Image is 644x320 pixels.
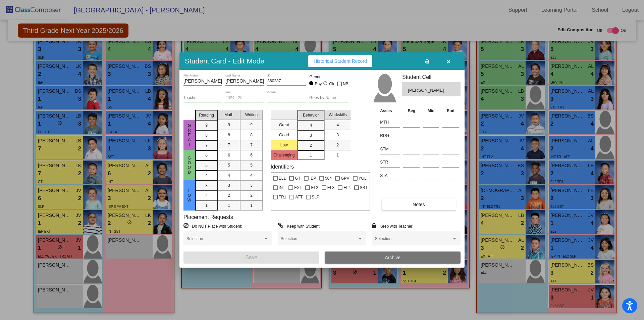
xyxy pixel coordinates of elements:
th: End [441,107,461,115]
input: assessment [380,171,400,181]
span: 1 [310,152,312,158]
label: = Keep with Teacher: [372,223,414,229]
label: = Do NOT Place with Student: [183,223,242,229]
button: Archive [325,252,461,264]
span: EXT [294,184,302,192]
h3: Student Cell [402,74,461,80]
span: 2 [250,192,253,198]
span: TR1 [279,193,286,201]
span: IEP [310,174,316,182]
span: Reading [199,112,214,118]
span: 1 [205,202,208,209]
span: NB [343,80,348,88]
span: 7 [250,142,253,148]
span: 2 [336,142,339,148]
span: EL1 [279,174,286,182]
span: 7 [205,142,208,148]
span: Behavior [303,112,319,118]
span: 6 [205,152,208,158]
span: 3 [336,132,339,138]
span: 3 [310,132,312,138]
span: 5 [250,162,253,168]
span: 3 [250,182,253,188]
label: Identifiers [271,164,294,170]
input: goes by name [309,96,348,100]
span: [PERSON_NAME] [408,87,445,94]
input: grade [267,96,306,100]
span: EL4 [343,184,351,192]
span: 1 [228,202,230,209]
input: Enter ID [267,79,306,84]
span: Historical Student Record [314,58,367,64]
label: = Keep with Student: [278,223,321,229]
span: YGL [359,174,367,182]
label: Placement Requests [183,214,233,220]
span: 9 [205,122,208,128]
span: 4 [310,122,312,128]
span: Good [186,156,193,175]
span: Archive [385,255,400,260]
span: Low [186,188,193,202]
div: Girl [329,81,335,87]
span: 2 [205,193,208,199]
button: Historical Student Record [308,55,372,67]
span: Workskills [329,112,347,118]
span: GPV [341,174,349,182]
span: GT [295,174,301,182]
button: Notes [382,198,455,211]
span: 4 [205,173,208,179]
span: SST [360,184,368,192]
div: Boy [315,81,322,87]
span: 3 [205,183,208,189]
span: 6 [250,152,253,158]
span: 4 [228,172,230,178]
span: 4 [250,172,253,178]
input: teacher [183,96,222,100]
span: Notes [413,202,425,207]
span: 6 [228,152,230,158]
input: assessment [380,117,400,127]
span: INT [279,184,285,192]
span: 7 [228,142,230,148]
span: 2 [310,142,312,148]
span: Save [245,255,257,260]
span: EL2 [311,184,318,192]
span: 8 [205,132,208,138]
h3: Student Card - Edit Mode [185,57,264,65]
input: assessment [380,157,400,167]
span: 1 [250,202,253,209]
th: Asses [378,107,401,115]
span: 504 [325,174,332,182]
input: assessment [380,144,400,154]
input: year [225,96,264,100]
span: EL3 [327,184,334,192]
span: 2 [228,192,230,198]
span: 1 [336,152,339,158]
mat-label: Gender [309,74,348,80]
span: Writing [245,112,258,118]
span: 4 [336,122,339,128]
th: Beg [401,107,421,115]
button: Save [183,252,319,264]
span: ATT [295,193,303,201]
span: 9 [228,122,230,128]
span: SLP [312,193,319,201]
span: 9 [250,122,253,128]
span: 3 [228,182,230,188]
span: Great [186,123,193,147]
span: Math [224,112,233,118]
span: 5 [205,163,208,169]
th: Mid [421,107,441,115]
span: 8 [250,132,253,138]
input: assessment [380,131,400,141]
span: 8 [228,132,230,138]
span: 5 [228,162,230,168]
